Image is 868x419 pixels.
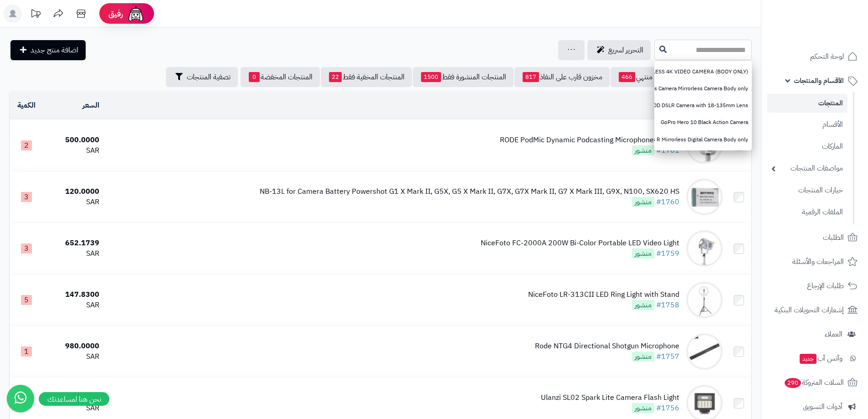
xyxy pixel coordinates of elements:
span: جديد [800,354,817,364]
div: Ulanzi SL02 Spark Lite Camera Flash Light [541,393,679,403]
span: منشور [632,300,654,310]
span: إشعارات التحويلات البنكية [775,304,844,316]
a: أدوات التسويق [767,396,863,418]
span: منشور [632,403,654,413]
span: منشور [632,248,654,259]
a: GoPro Hero 10 Black Action Camera [654,114,752,131]
span: 0 [249,72,260,82]
img: Rode NTG4 Directional Shotgun Microphone [686,333,723,370]
a: الكمية [17,100,36,111]
div: 147.8300 [46,290,99,300]
a: المنتجات المخفية فقط22 [321,67,412,87]
span: الطلبات [823,231,844,244]
a: المنتجات [767,94,847,113]
a: التحرير لسريع [587,40,651,60]
div: SAR [46,248,99,259]
img: NB-13L for Camera Battery Powershot G1 X Mark II, G5X, G5 X Mark II, G7X, G7X Mark II, G7 X Mark ... [686,179,723,215]
a: المنتجات المنشورة فقط1500 [413,67,514,87]
div: NiceFoto LR-313CII LED Ring Light with Stand [528,290,679,300]
a: Canon EOS 80D DSLR Camera with 18-135mm Lens [654,97,752,114]
a: #1760 [656,197,679,207]
span: 817 [523,72,539,82]
div: NiceFoto FC-2000A 200W Bi-Color Portable LED Video Light [481,238,679,248]
a: العملاء [767,323,863,345]
span: 1500 [421,72,441,82]
span: أدوات التسويق [803,400,842,413]
span: الأقسام والمنتجات [794,74,844,87]
img: ai-face.png [127,5,145,23]
div: SAR [46,352,99,362]
a: #1759 [656,248,679,259]
img: NiceFoto FC-2000A 200W Bi-Color Portable LED Video Light [686,230,723,267]
a: المنتجات المخفضة0 [241,67,320,87]
span: وآتس آب [799,352,842,365]
a: #1756 [656,403,679,414]
a: الأقسام [767,115,847,134]
a: Canon EOS R Mirrorless Digital Camera Body only [654,131,752,148]
a: السعر [82,100,99,111]
div: RODE PodMic Dynamic Podcasting Microphone (White) [500,135,679,145]
span: العملاء [825,328,842,341]
a: الطلبات [767,227,863,248]
span: منشور [632,197,654,207]
a: مخزون قارب على النفاذ817 [514,67,610,87]
div: SAR [46,145,99,156]
div: SAR [46,197,99,207]
a: Canon EOS RP Mirrorless Camera Mirrorless Camera Body only [654,80,752,97]
div: SAR [46,300,99,310]
a: المراجعات والأسئلة [767,251,863,273]
span: طلبات الإرجاع [807,279,844,292]
span: 290 [784,378,801,388]
div: 980.0000 [46,341,99,352]
img: logo-2.png [806,7,859,26]
img: NiceFoto LR-313CII LED Ring Light with Stand [686,282,723,318]
a: SONY ALPHA 6600 APS-C MIRRORLESS 4K VIDEO CAMERA (BODY ONLY) [654,63,752,80]
span: لوحة التحكم [810,50,844,63]
span: 3 [21,243,32,253]
span: 3 [21,192,32,202]
a: تحديثات المنصة [24,5,47,25]
a: إشعارات التحويلات البنكية [767,299,863,321]
a: طلبات الإرجاع [767,275,863,297]
span: المراجعات والأسئلة [792,255,844,268]
div: 120.0000 [46,186,99,197]
span: تصفية المنتجات [187,72,231,83]
a: لوحة التحكم [767,46,863,67]
div: SAR [46,403,99,414]
a: السلات المتروكة290 [767,372,863,393]
a: مخزون منتهي466 [611,67,681,87]
div: 500.0000 [46,135,99,145]
span: 1 [21,347,32,357]
a: مواصفات المنتجات [767,159,847,178]
div: Rode NTG4 Directional Shotgun Microphone [535,341,679,352]
a: الماركات [767,137,847,156]
a: اضافة منتج جديد [10,40,86,60]
span: السلات المتروكة [784,376,844,389]
a: #1757 [656,351,679,362]
a: #1761 [656,145,679,156]
a: وآتس آبجديد [767,347,863,369]
div: NB-13L for Camera Battery Powershot G1 X Mark II, G5X, G5 X Mark II, G7X, G7X Mark II, G7 X Mark ... [260,186,679,197]
span: منشور [632,352,654,362]
div: 652.1739 [46,238,99,248]
button: تصفية المنتجات [166,67,238,87]
a: الملفات الرقمية [767,202,847,222]
span: اضافة منتج جديد [31,45,78,56]
span: منشور [632,145,654,155]
span: 5 [21,295,32,305]
a: خيارات المنتجات [767,181,847,200]
span: رفيق [108,8,123,19]
span: 22 [329,72,342,82]
a: #1758 [656,300,679,310]
span: 2 [21,140,32,150]
span: 466 [619,72,635,82]
span: التحرير لسريع [608,45,643,56]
